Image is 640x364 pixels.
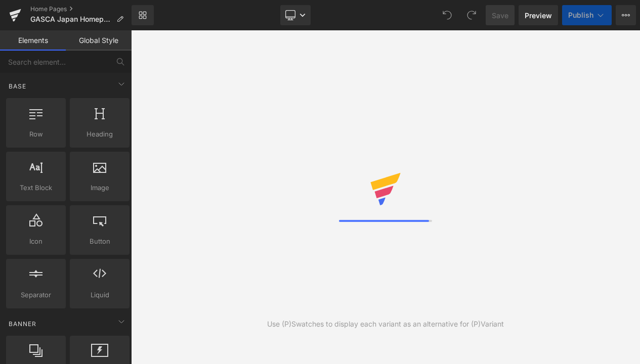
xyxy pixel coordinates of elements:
[73,183,126,193] span: Image
[568,11,593,19] span: Publish
[437,5,457,25] button: Undo
[8,319,37,329] span: Banner
[9,129,63,140] span: Row
[73,129,126,140] span: Heading
[9,290,63,300] span: Separator
[73,290,126,300] span: Liquid
[461,5,482,25] button: Redo
[562,5,612,25] button: Publish
[519,5,558,25] a: Preview
[9,236,63,247] span: Icon
[132,5,154,25] a: New Library
[66,30,132,51] a: Global Style
[525,10,552,21] span: Preview
[616,5,636,25] button: More
[73,236,126,247] span: Button
[30,15,112,23] span: GASCA Japan Homepage
[267,318,504,330] div: Use (P)Swatches to display each variant as an alternative for (P)Variant
[9,183,63,193] span: Text Block
[492,10,508,21] span: Save
[30,5,132,13] a: Home Pages
[8,81,27,91] span: Base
